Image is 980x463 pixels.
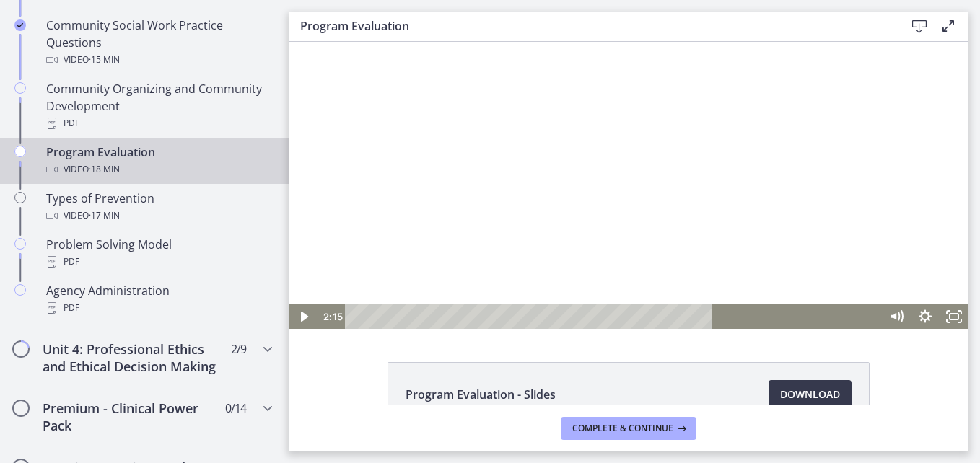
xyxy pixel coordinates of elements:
button: Mute [593,263,622,287]
button: Complete & continue [561,417,696,440]
div: Community Social Work Practice Questions [46,17,271,69]
div: Community Organizing and Community Development [46,80,271,132]
span: Program Evaluation - Slides [406,386,556,403]
i: Completed [14,19,26,31]
a: Download [769,380,852,409]
h2: Premium - Clinical Power Pack [43,400,219,434]
span: · 15 min [89,51,120,69]
iframe: Video Lesson [289,42,968,329]
span: · 18 min [89,161,120,178]
h2: Unit 4: Professional Ethics and Ethical Decision Making [43,340,219,375]
div: Video [46,207,271,224]
button: Show settings menu [622,263,651,287]
div: PDF [46,299,271,317]
button: Fullscreen [651,263,680,287]
div: Video [46,161,271,178]
span: Complete & continue [572,423,673,434]
div: PDF [46,253,271,270]
div: Video [46,51,271,69]
span: · 17 min [89,207,120,224]
span: Download [780,386,840,403]
div: Program Evaluation [46,144,271,178]
div: PDF [46,115,271,132]
div: Types of Prevention [46,190,271,224]
span: 2 / 9 [231,340,246,358]
div: Agency Administration [46,282,271,317]
h3: Program Evaluation [300,17,882,35]
span: 0 / 14 [225,400,246,417]
div: Problem Solving Model [46,236,271,270]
